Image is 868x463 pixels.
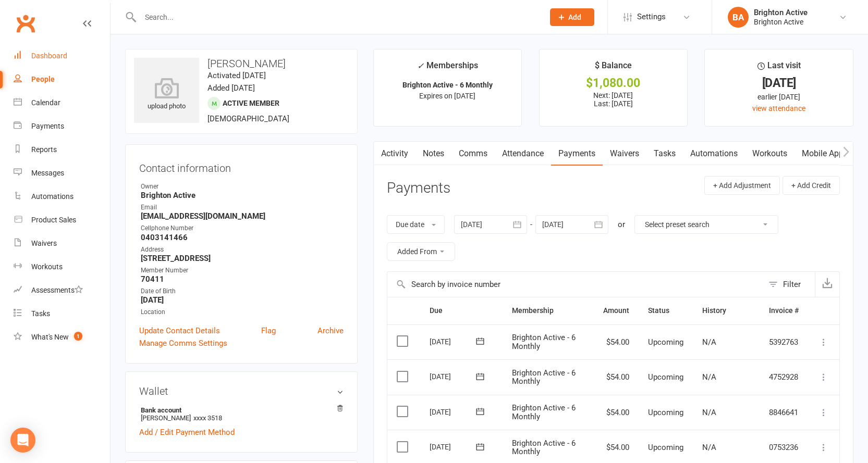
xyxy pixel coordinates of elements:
div: Address [141,245,344,255]
div: Tasks [31,309,50,318]
a: People [14,68,110,91]
a: Workouts [745,142,794,166]
div: Email [141,203,344,212]
strong: Brighton Active [141,191,344,200]
div: [DATE] [430,333,478,349]
a: Automations [14,185,110,208]
strong: [STREET_ADDRESS] [141,254,344,263]
a: Attendance [495,142,551,166]
h3: Contact information [139,158,344,174]
time: Activated [DATE] [207,71,266,80]
a: Waivers [14,232,110,255]
div: Calendar [31,98,60,107]
span: Upcoming [648,337,683,347]
a: Mobile App [794,142,851,166]
td: $54.00 [594,395,639,430]
strong: [EMAIL_ADDRESS][DOMAIN_NAME] [141,211,344,221]
a: Tasks [14,302,110,326]
span: Upcoming [648,408,683,417]
a: Calendar [14,91,110,115]
div: Workouts [31,262,63,271]
strong: Brighton Active - 6 Monthly [402,81,493,89]
strong: Bank account [141,406,338,414]
div: Dashboard [31,52,67,60]
button: Added From [387,242,455,261]
a: view attendance [752,104,805,112]
a: Dashboard [14,44,110,68]
div: Brighton Active [754,8,808,17]
button: Filter [763,272,815,297]
span: xxxx 3518 [193,414,222,422]
a: Clubworx [13,10,39,36]
div: Open Intercom Messenger [10,428,35,453]
td: $54.00 [594,359,639,395]
div: Brighton Active [754,17,808,27]
a: Messages [14,161,110,185]
span: Upcoming [648,372,683,382]
a: What's New1 [14,326,110,349]
strong: 70411 [141,274,344,284]
td: 5392763 [760,324,808,360]
button: + Add Adjustment [704,176,780,195]
a: Payments [551,142,603,166]
span: Brighton Active - 6 Monthly [512,439,576,457]
div: BA [728,7,749,28]
div: What's New [31,333,69,341]
div: Waivers [31,239,57,247]
div: [DATE] [714,78,843,89]
a: Workouts [14,255,110,279]
strong: 0403141466 [141,233,344,242]
span: [DEMOGRAPHIC_DATA] [207,114,289,123]
div: Memberships [417,59,478,78]
td: $54.00 [594,324,639,360]
span: Active member [223,99,279,107]
div: Member Number [141,266,344,276]
a: Assessments [14,279,110,302]
span: N/A [702,443,716,452]
td: 4752928 [760,359,808,395]
a: Comms [451,142,495,166]
div: Payments [31,122,64,130]
button: Add [550,8,594,26]
span: Brighton Active - 6 Monthly [512,333,576,351]
a: Manage Comms Settings [139,337,227,349]
div: Last visit [757,59,801,78]
span: Add [568,13,581,21]
input: Search... [137,10,536,24]
div: Automations [31,192,74,201]
span: Settings [637,5,666,29]
a: Update Contact Details [139,324,220,337]
div: Location [141,307,344,317]
div: Assessments [31,286,83,294]
div: Cellphone Number [141,223,344,233]
span: Brighton Active - 6 Monthly [512,403,576,421]
a: Waivers [603,142,646,166]
time: Added [DATE] [207,83,255,93]
h3: Wallet [139,385,344,397]
button: Due date [387,215,445,234]
h3: Payments [387,180,450,196]
li: [PERSON_NAME] [139,405,344,423]
div: [DATE] [430,439,478,455]
a: Reports [14,138,110,161]
div: upload photo [134,78,199,112]
a: Automations [683,142,745,166]
span: N/A [702,337,716,347]
div: Date of Birth [141,286,344,296]
a: Product Sales [14,208,110,232]
div: People [31,75,55,83]
strong: [DATE] [141,295,344,305]
a: Add / Edit Payment Method [139,426,235,439]
span: 1 [74,332,82,341]
button: + Add Credit [783,176,840,195]
a: Notes [415,142,451,166]
div: Reports [31,145,57,154]
span: Expires on [DATE] [419,92,475,100]
th: Membership [503,297,594,324]
span: Brighton Active - 6 Monthly [512,368,576,386]
div: Product Sales [31,216,76,224]
td: 8846641 [760,395,808,430]
th: History [693,297,760,324]
a: Flag [261,324,276,337]
th: Invoice # [760,297,808,324]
